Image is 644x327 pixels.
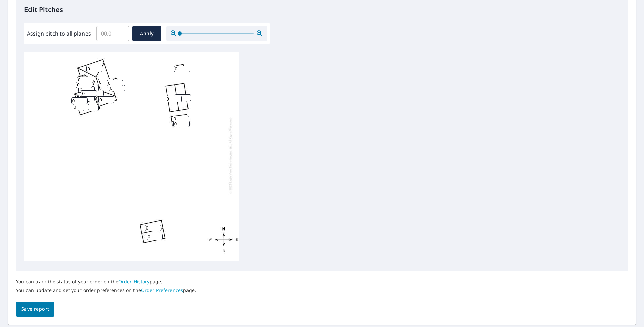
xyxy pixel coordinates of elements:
span: Save report [21,305,49,313]
button: Save report [16,302,54,317]
a: Order History [118,278,150,285]
p: Edit Pitches [24,5,620,15]
a: Order Preferences [141,287,183,293]
label: Assign pitch to all planes [27,29,91,38]
p: You can update and set your order preferences on the page. [16,287,196,293]
button: Apply [132,26,161,41]
p: You can track the status of your order on the page. [16,279,196,285]
input: 00.0 [96,24,129,43]
span: Apply [138,29,156,38]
